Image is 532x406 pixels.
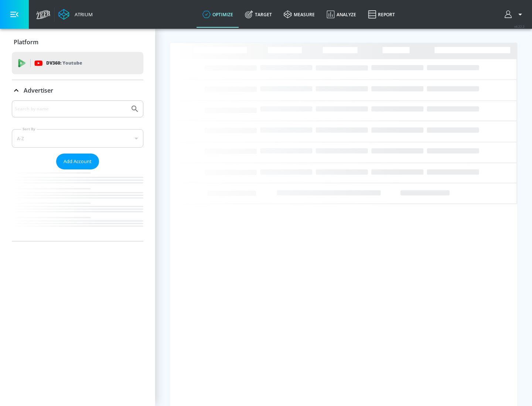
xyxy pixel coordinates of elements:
[58,9,93,20] a: Atrium
[62,59,82,67] p: Youtube
[15,104,127,114] input: Search by name
[12,32,143,52] div: Platform
[239,1,278,28] a: Target
[12,100,143,241] div: Advertiser
[12,80,143,101] div: Advertiser
[278,1,321,28] a: measure
[56,154,99,169] button: Add Account
[12,169,143,241] nav: list of Advertiser
[72,11,93,18] div: Atrium
[362,1,401,28] a: Report
[24,86,53,94] p: Advertiser
[46,59,82,67] p: DV360:
[14,38,38,46] p: Platform
[321,1,362,28] a: Analyze
[21,127,37,131] label: Sort By
[12,52,143,74] div: DV360: Youtube
[514,24,525,28] span: v 4.22.2
[12,129,143,148] div: A-Z
[64,157,92,166] span: Add Account
[197,1,239,28] a: optimize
